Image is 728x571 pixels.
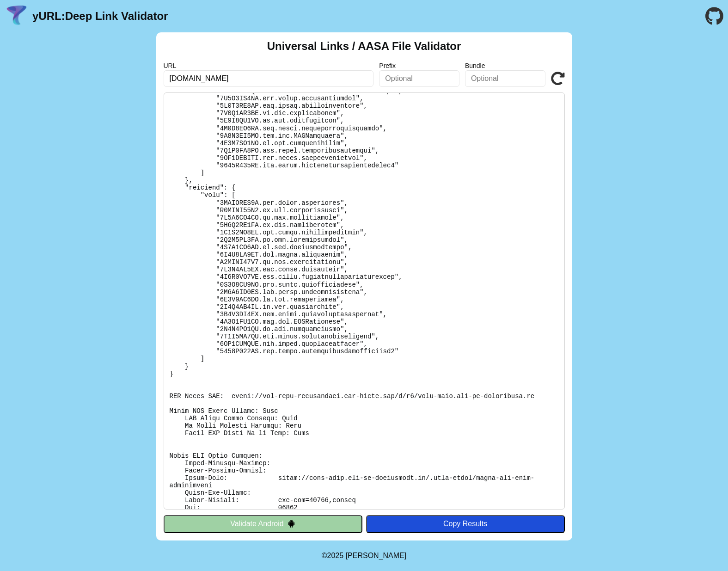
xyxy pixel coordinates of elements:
button: Validate Android [164,515,362,533]
img: droidIcon.svg [288,520,295,528]
input: Required [164,70,374,87]
a: yURL:Deep Link Validator [32,10,168,23]
button: Copy Results [366,515,565,533]
img: yURL Logo [5,4,29,28]
h2: Universal Links / AASA File Validator [267,40,461,53]
label: Prefix [379,62,459,69]
input: Optional [465,70,545,87]
label: URL [164,62,374,69]
a: Michael Ibragimchayev's Personal Site [346,552,407,559]
label: Bundle [465,62,545,69]
pre: Lorem ipsu do: sitam://cons-adip.eli-se-doeiusmodt.in/.utla-etdol/magna-ali-enim-adminimveni Qu N... [164,92,565,510]
div: Copy Results [371,520,560,528]
input: Optional [379,70,459,87]
footer: © [322,540,406,571]
span: 2025 [327,552,344,559]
